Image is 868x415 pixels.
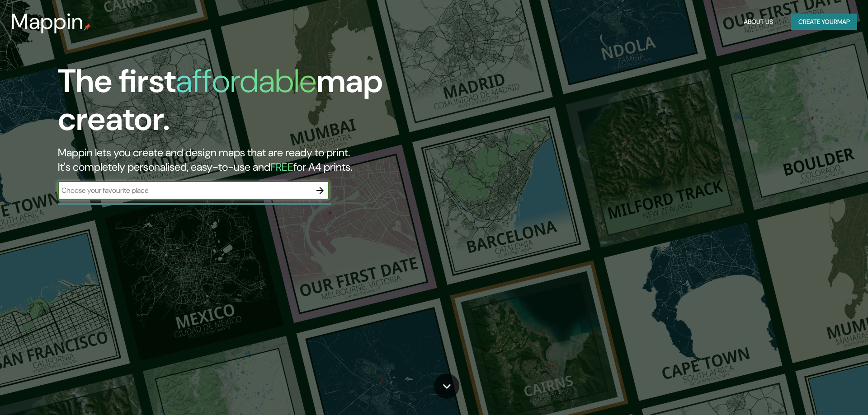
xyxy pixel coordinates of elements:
[58,185,311,196] input: Choose your favourite place
[791,14,857,30] button: Create yourmap
[84,23,91,31] img: mappin-pin
[11,9,84,34] h3: Mappin
[58,145,492,174] h2: Mappin lets you create and design maps that are ready to print. It's completely personalised, eas...
[270,160,293,174] h5: FREE
[58,62,492,145] h1: The first map creator.
[176,60,316,102] h1: affordable
[740,14,777,30] button: About Us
